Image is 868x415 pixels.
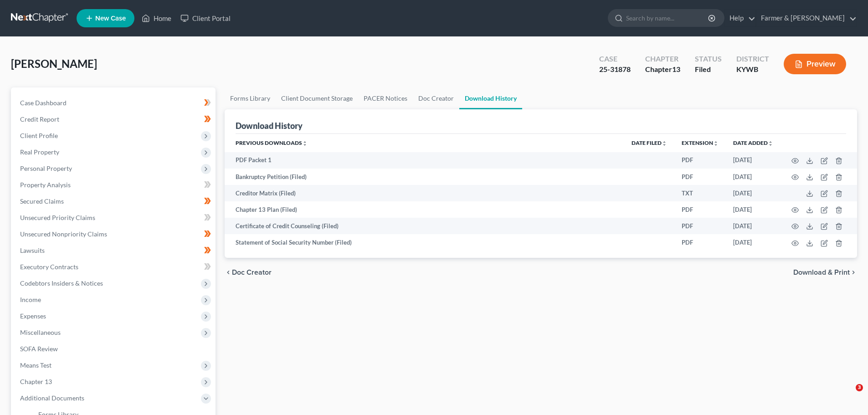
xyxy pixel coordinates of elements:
a: Home [137,10,176,26]
input: Search by name... [626,10,709,26]
div: Case [599,54,631,64]
a: Doc Creator [413,87,459,109]
i: unfold_more [713,141,719,146]
a: Executory Contracts [13,259,216,275]
a: Farmer & [PERSON_NAME] [756,10,857,26]
td: [DATE] [726,185,781,201]
a: Previous Downloadsunfold_more [236,139,308,146]
a: Date Filedunfold_more [632,139,667,146]
span: Real Property [20,148,59,156]
td: Statement of Social Security Number (Filed) [225,234,624,251]
div: KYWB [736,64,769,75]
span: 13 [672,65,680,73]
span: Income [20,296,41,303]
a: Property Analysis [13,177,216,193]
iframe: Intercom live chat [837,384,859,406]
span: 3 [856,384,863,391]
a: PACER Notices [358,87,413,109]
div: District [736,54,769,64]
a: Unsecured Priority Claims [13,210,216,226]
i: unfold_more [302,141,308,146]
a: Forms Library [225,87,276,109]
a: Date addedunfold_more [733,139,773,146]
span: Doc Creator [232,269,272,276]
i: unfold_more [768,141,773,146]
span: Secured Claims [20,197,64,205]
button: Preview [784,54,846,74]
div: Chapter [645,64,680,75]
a: Extensionunfold_more [682,139,719,146]
div: Filed [695,64,722,75]
div: Previous Downloads [225,134,857,251]
a: SOFA Review [13,341,216,357]
span: Miscellaneous [20,328,61,336]
a: Case Dashboard [13,95,216,111]
a: Lawsuits [13,242,216,259]
td: PDF [674,201,726,218]
div: 25-31878 [599,64,631,75]
span: Executory Contracts [20,263,78,271]
span: Expenses [20,312,46,320]
td: Chapter 13 Plan (Filed) [225,201,624,218]
td: [DATE] [726,169,781,185]
span: Lawsuits [20,246,45,254]
a: Credit Report [13,111,216,128]
td: [DATE] [726,234,781,251]
td: [DATE] [726,218,781,234]
div: Status [695,54,722,64]
td: Bankruptcy Petition (Filed) [225,169,624,185]
span: Codebtors Insiders & Notices [20,279,103,287]
span: Credit Report [20,115,59,123]
a: Client Document Storage [276,87,358,109]
i: chevron_left [225,269,232,276]
span: Personal Property [20,164,72,172]
a: Secured Claims [13,193,216,210]
td: PDF [674,234,726,251]
td: PDF [674,169,726,185]
span: Download & Print [793,269,850,276]
span: [PERSON_NAME] [11,57,97,70]
td: [DATE] [726,201,781,218]
button: Download & Print chevron_right [793,269,857,276]
i: chevron_right [850,269,857,276]
span: Additional Documents [20,394,84,402]
div: Chapter [645,54,680,64]
span: New Case [95,15,126,22]
td: PDF Packet 1 [225,152,624,169]
span: Case Dashboard [20,99,67,107]
span: Chapter 13 [20,378,52,385]
span: Client Profile [20,132,58,139]
td: PDF [674,218,726,234]
span: SOFA Review [20,345,58,353]
a: Download History [459,87,522,109]
td: Certificate of Credit Counseling (Filed) [225,218,624,234]
span: Means Test [20,361,51,369]
span: Unsecured Nonpriority Claims [20,230,107,238]
i: unfold_more [662,141,667,146]
span: Unsecured Priority Claims [20,214,95,221]
td: [DATE] [726,152,781,169]
div: Download History [236,120,303,131]
td: TXT [674,185,726,201]
td: Creditor Matrix (Filed) [225,185,624,201]
a: Help [725,10,755,26]
a: Unsecured Nonpriority Claims [13,226,216,242]
a: Client Portal [176,10,235,26]
span: Property Analysis [20,181,71,189]
td: PDF [674,152,726,169]
button: chevron_left Doc Creator [225,269,272,276]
